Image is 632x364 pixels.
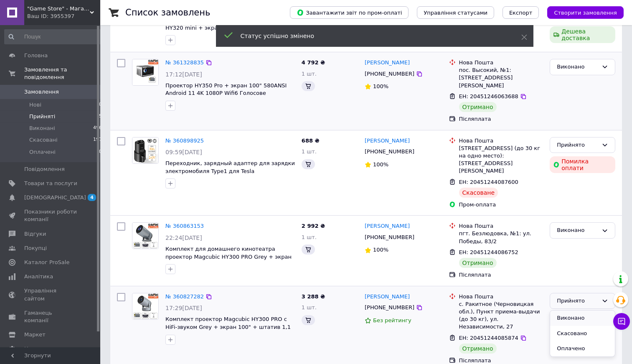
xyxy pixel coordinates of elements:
span: ЕН: 20451244086752 [459,249,518,255]
div: Виконано [557,226,598,235]
span: Нові [29,101,41,109]
button: Експорт [503,6,539,19]
span: 496 [93,125,102,132]
div: Нова Пошта [459,137,543,145]
span: Гаманець компанії [24,309,77,324]
a: № 360863153 [165,223,204,229]
a: Комплект проектор Magcubic HY300 PRO с HiFi-звуком Grey + экран 100" + штатив 1,1 м. + [PERSON_NAME] [165,316,291,338]
div: Скасоване [459,188,498,198]
div: пгт. Безлюдовка, №1: ул. Победы, 83/2 [459,230,543,245]
div: [PHONE_NUMBER] [363,302,416,313]
div: [PHONE_NUMBER] [363,69,416,79]
span: 1 шт. [302,234,317,240]
div: [STREET_ADDRESS] (до 30 кг на одно место): [STREET_ADDRESS][PERSON_NAME] [459,145,543,175]
span: 1 шт. [302,304,317,311]
span: 1 шт. [302,71,317,77]
span: 2 992 ₴ [302,223,325,229]
button: Створити замовлення [547,6,624,19]
div: Пром-оплата [459,201,543,209]
div: [PHONE_NUMBER] [363,232,416,243]
span: 3 288 ₴ [302,293,325,300]
a: № 360827282 [165,293,204,300]
span: 688 ₴ [302,137,320,144]
span: Без рейтингу [373,317,411,323]
div: Дешева доставка [550,26,615,43]
span: Прийняті [29,113,55,120]
span: 4 [88,194,96,201]
div: Прийнято [557,297,598,305]
span: 17:29[DATE] [165,305,202,311]
span: Покупці [24,244,47,252]
span: Показники роботи компанії [24,208,77,223]
a: Фото товару [132,137,159,164]
span: Управління сайтом [24,287,77,302]
span: Маркет [24,331,46,339]
a: № 361328835 [165,59,204,66]
img: Фото товару [132,223,158,249]
span: 100% [373,161,388,168]
a: [PERSON_NAME] [365,59,410,67]
span: [DEMOGRAPHIC_DATA] [24,194,86,201]
span: ЕН: 20451244087600 [459,179,518,185]
span: Комплект для домашнего кинотеатра проектор Magcubic HY300 PRO Grey + экран 100" + штатив 1,1м. + ... [165,246,292,267]
span: 09:59[DATE] [165,149,202,155]
span: "Game Store" - Магазин комп'ютерної техніки [27,5,90,13]
span: Товари та послуги [24,180,77,187]
span: 4 792 ₴ [302,59,325,66]
span: 197 [93,136,102,144]
a: Переходник, зарядный адаптер для зарядки электромобиля Type1 для Tesla [165,160,295,174]
div: пос. Высокий, №1: [STREET_ADDRESS][PERSON_NAME] [459,66,543,89]
li: Виконано [550,311,615,326]
a: [PERSON_NAME] [365,293,410,301]
div: Післяплата [459,115,543,123]
span: Управління статусами [424,10,487,16]
div: Ваш ID: 3955397 [27,13,100,20]
li: Оплачено [550,341,615,356]
img: Фото товару [132,293,158,319]
a: № 360898925 [165,137,204,144]
span: Виконані [29,125,55,132]
div: Отримано [459,102,497,112]
li: Скасовано [550,326,615,341]
h1: Список замовлень [125,8,210,18]
span: Головна [24,52,48,59]
span: Замовлення [24,88,59,96]
span: Скасовані [29,136,58,144]
div: [PHONE_NUMBER] [363,146,416,157]
span: Замовлення та повідомлення [24,66,100,81]
span: ЕН: 20451244085874 [459,335,518,341]
span: Повідомлення [24,165,65,173]
div: Нова Пошта [459,293,543,300]
a: [PERSON_NAME] [365,137,410,145]
a: Фото товару [132,59,159,86]
button: Управління статусами [417,6,494,19]
div: Виконано [557,63,598,71]
span: Завантажити звіт по пром-оплаті [297,9,402,16]
img: Фото товару [132,137,158,163]
span: Каталог ProSale [24,259,69,266]
a: Створити замовлення [539,9,624,15]
span: Експорт [509,10,533,16]
div: Отримано [459,258,497,268]
div: Прийнято [557,141,598,150]
span: ЕН: 20451246063688 [459,93,518,99]
span: 100% [373,247,388,253]
a: Фото товару [132,293,159,320]
span: Оплачені [29,148,56,156]
div: Нова Пошта [459,222,543,230]
div: Післяплата [459,271,543,279]
span: 22:24[DATE] [165,234,202,241]
a: Проектор HY350 Pro + экран 100" 580ANSI Android 11 4K 1080P Wifi6 Голосове керування Allwinner H713 [165,82,287,104]
div: Отримано [459,344,497,354]
div: Помилка оплати [550,156,615,173]
span: Налаштування [24,345,67,353]
span: Відгуки [24,230,46,238]
span: 100% [373,83,388,89]
button: Завантажити звіт по пром-оплаті [290,6,409,19]
a: Комплект портативный проектор Magcubic HY320 mini + экран для проектора MIXITO 100" [165,17,289,38]
a: [PERSON_NAME] [365,222,410,230]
